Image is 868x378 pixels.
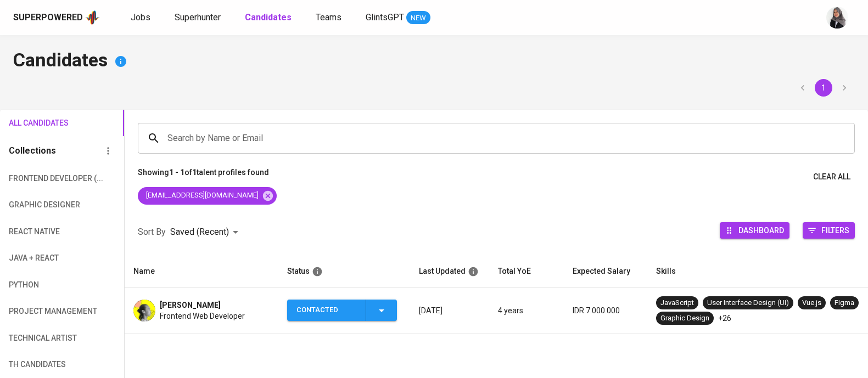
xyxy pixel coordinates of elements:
p: Sort By [138,225,166,239]
span: Frontend Developer (... [9,172,67,185]
span: Graphic Designer [9,198,67,212]
a: Superhunter [175,11,223,25]
p: Saved (Recent) [170,225,229,239]
p: +26 [718,313,731,324]
button: Filters [803,222,855,239]
span: Jobs [131,12,150,22]
span: TH candidates [9,358,67,371]
button: page 1 [815,79,832,97]
span: technical artist [9,331,67,345]
th: Last Updated [410,256,489,287]
div: Vue.js [802,298,821,308]
img: 01eaed04a2c8e953411196814e99f629.jpg [133,300,155,321]
h4: Candidates [13,48,855,75]
th: Status [278,256,410,287]
a: GlintsGPT NEW [366,11,430,25]
div: Saved (Recent) [170,222,242,242]
span: [EMAIL_ADDRESS][DOMAIN_NAME] [138,190,265,201]
span: [PERSON_NAME] [160,300,221,311]
span: Teams [316,12,341,22]
span: React Native [9,225,67,239]
span: NEW [406,13,430,24]
span: Project Management [9,304,67,318]
th: Name [125,256,278,287]
span: Filters [821,223,849,238]
p: [DATE] [419,305,480,316]
p: IDR 7.000.000 [573,305,639,316]
button: Contacted [287,300,397,321]
span: Frontend Web Developer [160,311,245,321]
p: 4 years [498,305,555,316]
div: Superpowered [13,12,83,24]
img: sinta.windasari@glints.com [826,7,848,29]
th: Expected Salary [564,256,647,287]
h6: Collections [9,143,56,159]
span: GlintsGPT [366,12,404,22]
a: Teams [316,11,344,25]
b: 1 - 1 [169,168,184,177]
div: Figma [835,298,854,308]
div: Graphic Design [660,313,709,324]
div: [EMAIL_ADDRESS][DOMAIN_NAME] [138,187,277,205]
span: All Candidates [9,116,67,130]
button: Clear All [809,167,855,187]
p: Showing of talent profiles found [138,167,269,187]
img: app logo [85,9,100,26]
div: Contacted [296,300,357,321]
button: Dashboard [720,222,789,239]
th: Total YoE [489,256,564,287]
a: Jobs [131,11,153,25]
a: Superpoweredapp logo [13,9,100,26]
span: Superhunter [175,12,221,22]
b: Candidates [245,12,292,22]
div: JavaScript [660,298,694,308]
nav: pagination navigation [792,79,855,97]
div: User Interface Design (UI) [707,298,789,308]
span: Clear All [813,170,850,184]
a: Candidates [245,11,294,25]
b: 1 [192,168,197,177]
span: Java + React [9,251,67,265]
span: python [9,278,67,292]
span: Dashboard [738,223,784,238]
